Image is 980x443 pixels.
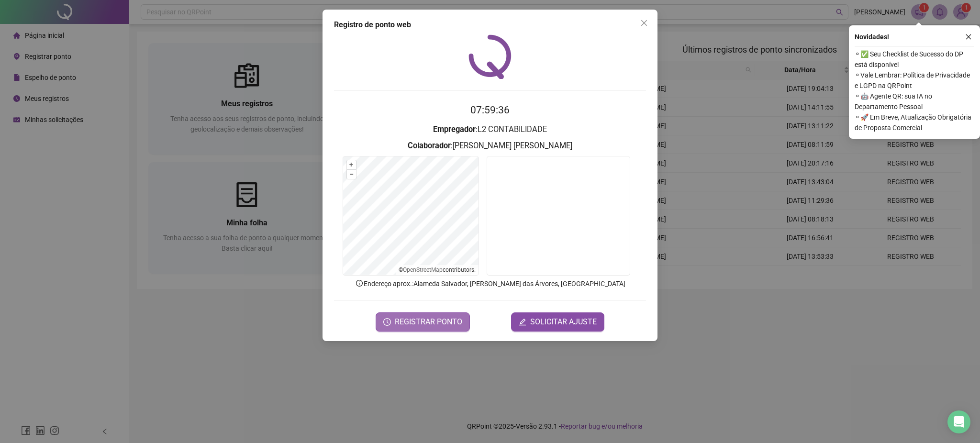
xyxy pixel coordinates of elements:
span: clock-circle [383,318,391,326]
button: – [347,170,356,179]
time: 07:59:36 [470,104,510,116]
strong: Colaborador [408,141,451,150]
span: close [965,33,972,40]
img: QRPoint [468,34,512,79]
button: REGISTRAR PONTO [376,312,470,332]
strong: Empregador [433,125,476,134]
a: OpenStreetMap [403,266,443,273]
span: edit [519,318,526,326]
li: © contributors. [399,266,476,273]
span: SOLICITAR AJUSTE [530,316,597,328]
h3: : L2 CONTABILIDADE [334,123,646,136]
button: Close [636,15,652,31]
span: Novidades ! [855,32,889,42]
span: info-circle [355,279,364,288]
span: ⚬ Vale Lembrar: Política de Privacidade e LGPD na QRPoint [855,70,974,91]
span: close [640,19,648,27]
div: Open Intercom Messenger [947,410,970,433]
span: REGISTRAR PONTO [395,316,462,328]
span: ⚬ 🚀 Em Breve, Atualização Obrigatória de Proposta Comercial [855,112,974,133]
div: Registro de ponto web [334,19,646,31]
button: + [347,160,356,169]
span: ⚬ 🤖 Agente QR: sua IA no Departamento Pessoal [855,91,974,112]
span: ⚬ ✅ Seu Checklist de Sucesso do DP está disponível [855,49,974,70]
h3: : [PERSON_NAME] [PERSON_NAME] [334,140,646,152]
button: editSOLICITAR AJUSTE [511,312,604,332]
p: Endereço aprox. : Alameda Salvador, [PERSON_NAME] das Árvores, [GEOGRAPHIC_DATA] [334,278,646,289]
